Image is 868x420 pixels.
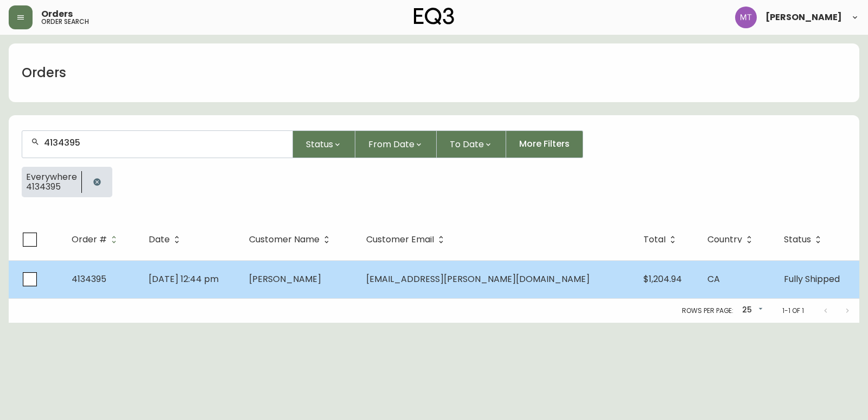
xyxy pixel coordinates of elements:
[72,236,107,243] span: Order #
[41,18,89,25] h5: order search
[293,130,355,158] button: Status
[765,13,842,22] span: [PERSON_NAME]
[738,302,765,319] div: 25
[643,236,666,243] span: Total
[366,235,448,245] span: Customer Email
[437,130,506,158] button: To Date
[72,273,106,285] span: 4134395
[506,130,583,158] button: More Filters
[368,137,414,151] span: From Date
[44,137,284,148] input: Search
[41,10,73,18] span: Orders
[149,235,184,245] span: Date
[306,137,333,151] span: Status
[784,236,811,243] span: Status
[355,130,437,158] button: From Date
[643,235,680,245] span: Total
[366,236,434,243] span: Customer Email
[249,236,320,243] span: Customer Name
[26,182,77,192] span: 4134395
[149,236,170,243] span: Date
[707,273,720,285] span: CA
[682,306,733,316] p: Rows per page:
[519,138,570,150] span: More Filters
[72,235,121,245] span: Order #
[707,236,742,243] span: Country
[249,273,321,285] span: [PERSON_NAME]
[784,235,825,245] span: Status
[707,235,756,245] span: Country
[366,273,590,285] span: [EMAIL_ADDRESS][PERSON_NAME][DOMAIN_NAME]
[735,7,757,28] img: 397d82b7ede99da91c28605cdd79fceb
[782,306,804,316] p: 1-1 of 1
[149,273,219,285] span: [DATE] 12:44 pm
[414,8,454,25] img: logo
[784,273,840,285] span: Fully Shipped
[249,235,334,245] span: Customer Name
[22,64,66,82] h1: Orders
[26,172,77,182] span: Everywhere
[450,137,484,151] span: To Date
[643,273,682,285] span: $1,204.94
